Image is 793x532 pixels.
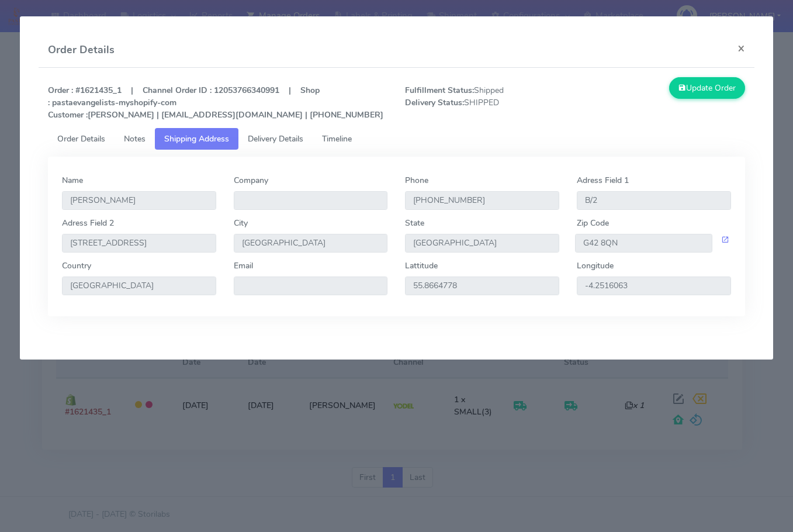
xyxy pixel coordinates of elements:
span: Delivery Details [248,133,303,144]
span: Timeline [322,133,352,144]
strong: Fulfillment Status: [405,85,474,96]
label: Adress Field 2 [62,217,114,229]
strong: Customer : [48,109,88,120]
strong: Order : #1621435_1 | Channel Order ID : 12053766340991 | Shop : pastaevangelists-myshopify-com [P... [48,85,383,120]
label: Email [234,260,253,272]
label: Country [62,260,91,272]
span: Notes [124,133,146,144]
label: State [405,217,424,229]
strong: Delivery Status: [405,97,464,108]
span: Order Details [57,133,105,144]
label: Company [234,174,268,186]
label: Zip Code [577,217,609,229]
h4: Order Details [48,42,115,58]
label: Lattitude [405,260,438,272]
span: Shipped SHIPPED [396,84,575,121]
ul: Tabs [48,128,745,150]
label: Name [62,174,83,186]
button: Update Order [669,77,745,99]
label: Adress Field 1 [577,174,629,186]
button: Close [728,33,754,64]
label: Longitude [577,260,614,272]
label: City [234,217,248,229]
span: Shipping Address [164,133,229,144]
label: Phone [405,174,428,186]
